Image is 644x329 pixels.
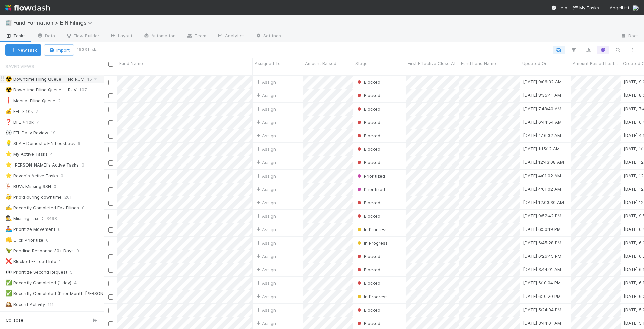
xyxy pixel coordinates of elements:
span: 0 [54,182,63,191]
span: 201 [64,193,78,201]
div: [DATE] 6:26:45 PM [523,253,561,259]
div: Assign [255,320,276,327]
span: Blocked [356,93,380,98]
span: 🏢 [5,20,12,25]
div: [DATE] 6:45:28 PM [523,239,561,246]
input: Toggle Row Selected [108,227,113,233]
div: [DATE] 6:10:20 PM [523,293,561,300]
span: ☢️ [5,87,12,92]
div: Blocked [356,320,380,327]
span: 0 [82,161,91,169]
span: Assign [255,293,276,300]
span: Assigned To [255,60,281,67]
span: 0 [61,172,70,180]
span: 🕰️ [5,301,12,307]
div: Assign [255,186,276,193]
div: [DATE] 12:03:30 AM [523,199,564,206]
span: Fund Formation > EIN Filings [13,19,96,26]
span: Assign [255,79,276,85]
div: [PERSON_NAME]'s Active Tasks [5,161,79,169]
div: Assign [255,226,276,233]
div: Recently Completed (Prior Month [PERSON_NAME] E-File) [5,289,133,298]
div: Missing Tax ID [5,214,44,223]
span: Blocked [356,106,380,112]
span: 0 [82,204,91,212]
span: 4 [50,150,60,158]
span: Assign [255,159,276,166]
span: Blocked [356,79,380,85]
span: Assign [255,213,276,219]
div: [DATE] 6:50:19 PM [523,226,561,233]
input: Toggle Row Selected [108,107,113,112]
span: ✅ [5,290,12,296]
span: My Tasks [573,5,599,10]
span: Blocked [356,321,380,326]
div: Blocked [356,146,380,152]
div: [DATE] 9:06:32 AM [523,78,562,85]
div: Assign [255,240,276,246]
span: Assign [255,253,276,260]
div: Recently Completed (1 day) [5,279,71,287]
span: Blocked [356,213,380,219]
span: Assign [255,280,276,286]
div: [DATE] 8:35:41 AM [523,92,561,98]
div: Assign [255,266,276,273]
span: Blocked [356,120,380,125]
input: Toggle Row Selected [108,308,113,313]
span: Collapse [6,317,23,323]
div: Assign [255,92,276,99]
div: RFMI [5,311,23,319]
span: 19 [51,129,62,137]
span: In Progress [356,294,388,299]
input: Toggle Row Selected [108,294,113,300]
input: Toggle Row Selected [108,241,113,246]
span: 🤕 [5,194,12,200]
input: Toggle Row Selected [108,160,113,166]
span: Fund Lead Name [461,60,496,67]
span: 45 [87,75,99,83]
span: Assign [255,146,276,152]
span: ⭐ [5,162,12,168]
span: ⭐ [5,151,12,157]
span: Assign [255,173,276,179]
button: Import [44,44,74,56]
a: Data [32,31,60,42]
div: Blocked [356,280,380,286]
span: Assign [255,132,276,139]
div: Blocked [356,213,380,219]
span: AngelList [610,5,629,10]
span: Prioritized [356,173,385,179]
span: Assign [255,119,276,126]
div: Click Prioritize [5,236,43,244]
span: Amount Raised [305,60,336,67]
span: 5 [26,311,35,319]
div: In Progress [356,226,388,233]
input: Toggle Row Selected [108,201,113,206]
span: ✍️ [5,205,12,210]
span: 5 [70,268,79,276]
div: [DATE] 12:43:08 AM [523,159,564,166]
div: [DATE] 5:24:04 PM [523,306,561,313]
a: My Tasks [573,4,599,11]
span: Updated On [522,60,548,67]
small: 1633 tasks [77,47,99,53]
span: 6 [78,139,87,148]
div: Downtime Filing Queue -- No RUV [5,75,84,83]
div: Prioritize Second Request [5,268,67,276]
span: Fund Name [119,60,143,67]
div: Raven's Active Tasks [5,172,58,180]
span: Blocked [356,160,380,165]
div: Blocked [356,92,380,99]
div: Downtime Filing Queue -- RUV [5,86,77,94]
span: 👊 [5,237,12,243]
div: Blocked [356,253,380,260]
div: Prioritized [356,173,385,179]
